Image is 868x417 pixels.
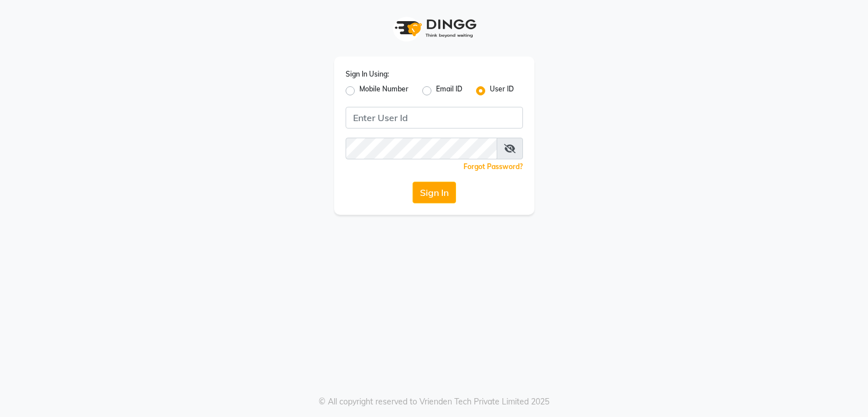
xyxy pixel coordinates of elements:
[413,182,456,203] button: Sign In
[436,84,462,98] label: Email ID
[346,107,523,129] input: Username
[490,84,514,98] label: User ID
[359,84,409,98] label: Mobile Number
[346,69,389,79] label: Sign In Using:
[346,138,497,159] input: Username
[389,11,480,45] img: logo1.svg
[463,162,523,171] a: Forgot Password?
